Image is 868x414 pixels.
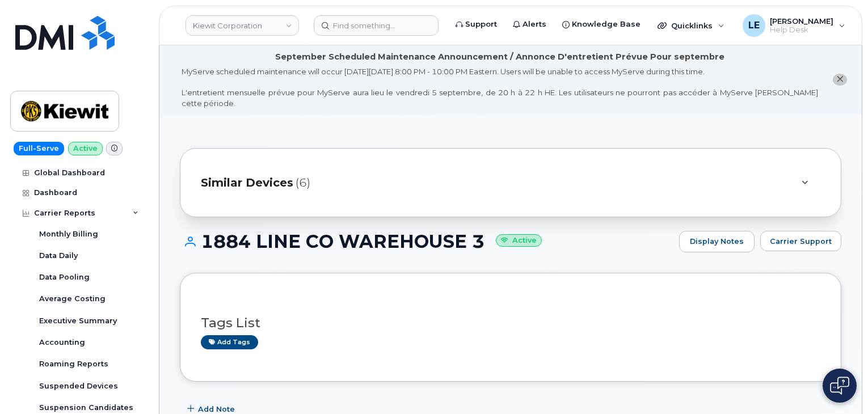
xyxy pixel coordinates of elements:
img: Open chat [830,377,849,395]
small: Active [496,234,542,247]
span: (6) [296,175,310,191]
button: Carrier Support [760,231,841,251]
div: September Scheduled Maintenance Announcement / Annonce D'entretient Prévue Pour septembre [275,51,724,63]
button: close notification [833,74,847,86]
div: MyServe scheduled maintenance will occur [DATE][DATE] 8:00 PM - 10:00 PM Eastern. Users will be u... [182,66,818,108]
h3: Tags List [201,316,820,330]
a: Add tags [201,335,258,349]
span: Similar Devices [201,175,293,191]
span: Carrier Support [770,236,832,247]
h1: 1884 LINE CO WAREHOUSE 3 [180,231,673,251]
a: Display Notes [679,231,755,252]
